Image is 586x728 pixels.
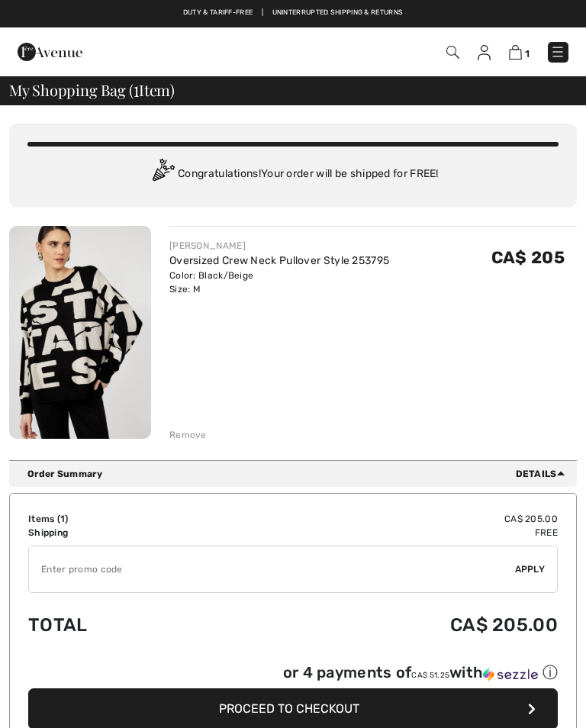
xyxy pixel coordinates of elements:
img: 1ère Avenue [18,37,82,67]
a: Oversized Crew Neck Pullover Style 253795 [169,254,389,267]
td: CA$ 205.00 [216,512,558,526]
span: CA$ 205 [491,247,565,268]
input: Promo code [29,546,515,592]
span: 1 [134,79,139,98]
div: [PERSON_NAME] [169,239,389,253]
span: CA$ 51.25 [411,671,449,680]
span: Details [516,467,571,481]
div: or 4 payments ofCA$ 51.25withSezzle Click to learn more about Sezzle [28,662,558,688]
td: Total [28,599,216,651]
img: Search [446,46,459,59]
div: Order Summary [27,467,571,481]
div: or 4 payments of with [283,662,558,683]
img: Menu [550,44,565,60]
img: Shopping Bag [509,45,522,60]
div: Remove [169,428,207,442]
span: Proceed to Checkout [219,701,359,716]
span: 1 [60,514,65,524]
img: Congratulation2.svg [147,159,178,189]
td: Items ( ) [28,512,216,526]
img: Oversized Crew Neck Pullover Style 253795 [9,226,151,439]
td: Free [216,526,558,540]
a: 1ère Avenue [18,45,82,58]
img: Sezzle [483,668,538,681]
td: CA$ 205.00 [216,599,558,651]
img: My Info [478,45,491,60]
span: Apply [515,562,546,576]
div: Color: Black/Beige Size: M [169,269,389,296]
td: Shipping [28,526,216,540]
span: 1 [525,48,530,60]
div: Congratulations! Your order will be shipped for FREE! [27,159,559,189]
span: My Shopping Bag ( Item) [9,82,175,98]
a: 1 [509,44,530,60]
